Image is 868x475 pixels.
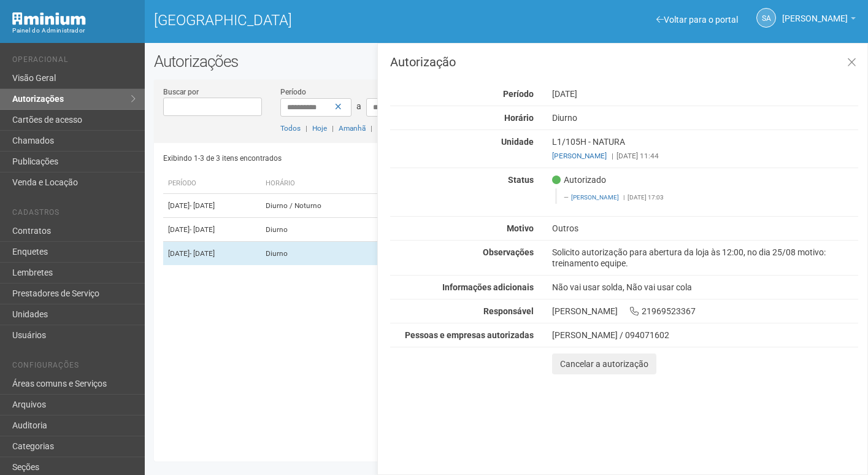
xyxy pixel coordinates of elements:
a: [PERSON_NAME] [571,194,619,201]
a: Voltar para o portal [656,15,738,25]
th: Motivo [375,174,445,194]
div: [DATE] [543,88,867,99]
div: [DATE] 11:44 [552,150,858,161]
span: - [DATE] [190,225,215,234]
td: Obra [375,194,445,218]
strong: Observações [483,247,534,257]
h3: Autorização [390,56,858,68]
td: Diurno [261,218,375,242]
td: Outros [375,242,445,266]
a: Todos [280,124,301,133]
span: | [612,152,613,160]
li: Operacional [12,55,136,68]
a: [PERSON_NAME] [782,15,856,25]
footer: [DATE] 17:03 [564,193,851,202]
h2: Autorizações [154,52,859,71]
li: Configurações [12,361,136,374]
span: a [356,101,361,111]
div: Diurno [543,112,867,123]
span: | [332,124,334,133]
strong: Responsável [483,306,534,316]
div: Solicito autorização para abertura da loja às 12:00, no dia 25/08 motivo: treinamento equipe. [543,247,867,269]
div: L1/105H - NATURA [543,136,867,161]
strong: Período [503,89,534,99]
img: Minium [12,12,86,25]
label: Período [280,87,306,98]
td: Diurno / Noturno [261,194,375,218]
td: [DATE] [163,194,261,218]
span: | [305,124,307,133]
span: | [371,124,372,133]
div: Não vai usar solda, Não vai usar cola [543,282,867,293]
a: Amanhã [339,124,366,133]
li: Cadastros [12,208,136,221]
strong: Informações adicionais [442,282,534,292]
button: Cancelar a autorização [552,353,656,374]
th: Período [163,174,261,194]
strong: Motivo [507,223,534,233]
div: [PERSON_NAME] / 094071602 [552,330,858,341]
td: [DATE] [163,242,261,266]
strong: Unidade [501,137,534,147]
a: Hoje [312,124,327,133]
th: Horário [261,174,375,194]
strong: Status [508,175,534,185]
td: Outros [375,218,445,242]
strong: Horário [504,113,534,123]
span: - [DATE] [190,201,215,210]
td: [DATE] [163,218,261,242]
strong: Pessoas e empresas autorizadas [405,330,534,340]
div: Outros [543,223,867,234]
h1: [GEOGRAPHIC_DATA] [154,12,497,28]
div: Painel do Administrador [12,25,136,36]
td: Diurno [261,242,375,266]
span: | [623,194,624,201]
a: [PERSON_NAME] [552,152,607,160]
a: SA [756,8,776,28]
label: Buscar por [163,87,199,98]
div: Exibindo 1-3 de 3 itens encontrados [163,149,502,168]
div: [PERSON_NAME] 21969523367 [543,306,867,317]
span: Autorizado [552,174,606,185]
span: - [DATE] [190,249,215,258]
span: Silvio Anjos [782,2,848,23]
